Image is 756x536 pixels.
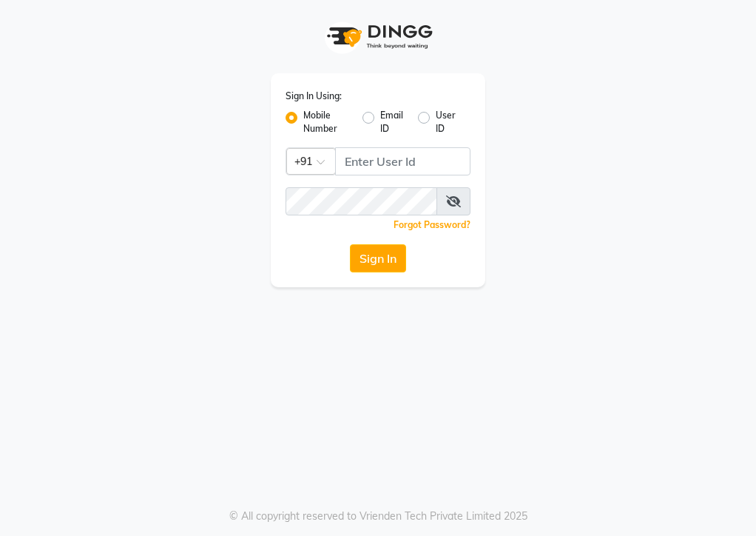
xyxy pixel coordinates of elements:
[335,147,470,175] input: Username
[286,90,342,103] label: Sign In Using:
[286,187,437,215] input: Username
[319,15,437,58] img: logo1.svg
[394,219,470,230] a: Forgot Password?
[436,109,459,135] label: User ID
[303,109,351,135] label: Mobile Number
[350,244,406,272] button: Sign In
[380,109,405,135] label: Email ID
